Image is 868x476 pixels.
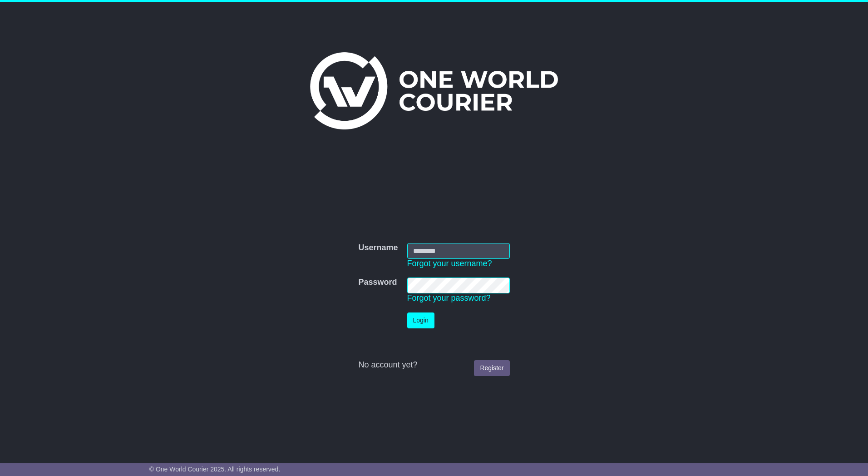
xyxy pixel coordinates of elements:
label: Password [358,278,397,288]
a: Register [474,360,509,376]
a: Forgot your username? [407,259,492,268]
label: Username [358,243,398,253]
div: No account yet? [358,360,509,370]
img: One World [310,52,558,129]
button: Login [407,312,434,328]
a: Forgot your password? [407,293,491,302]
span: © One World Courier 2025. All rights reserved. [149,466,281,473]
